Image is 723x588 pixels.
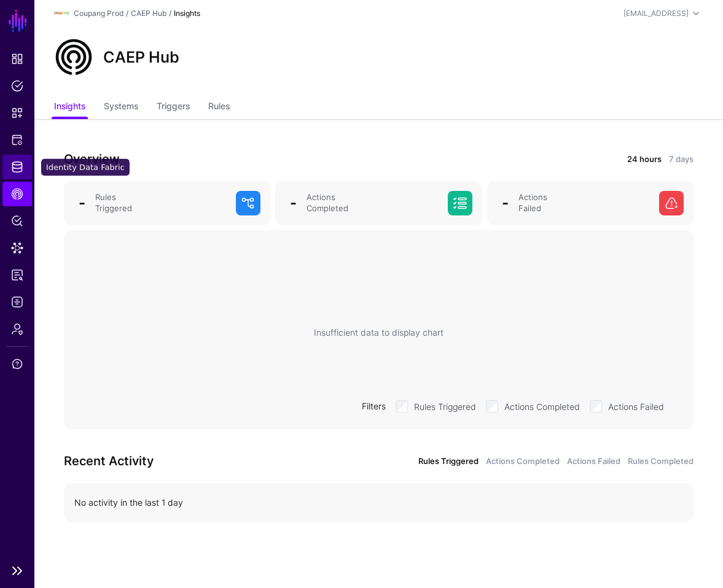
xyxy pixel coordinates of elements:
label: Actions Failed [608,398,664,413]
span: - [290,194,297,212]
div: / [123,8,131,19]
span: Data Lens [11,242,23,254]
label: Actions Completed [504,398,580,413]
span: Support [11,358,23,370]
a: 7 days [669,153,694,166]
a: Insights [54,96,85,119]
a: Rules [208,96,230,119]
div: Rules Triggered [90,192,231,214]
a: Identity Data Fabric [2,155,32,179]
a: Rules Triggered [418,455,479,468]
a: Rules Completed [628,455,694,468]
a: Actions Failed [567,455,620,468]
div: Actions Failed [514,192,654,214]
span: Policies [11,80,23,92]
h3: Overview [64,149,371,169]
a: Dashboard [2,47,32,71]
span: Dashboard [11,53,23,65]
a: Actions Completed [486,455,560,468]
span: Logs [11,296,23,308]
div: [EMAIL_ADDRESS] [623,8,689,19]
a: CAEP Hub [131,9,166,18]
h3: Recent Activity [64,451,371,471]
a: Snippets [2,101,32,125]
span: Identity Data Fabric [11,161,23,173]
div: Insufficient data to display chart [314,325,444,338]
a: Access Reporting [2,263,32,287]
a: Triggers [157,96,190,119]
span: Snippets [11,107,23,119]
a: Policies [2,74,32,98]
div: Identity Data Fabric [41,159,130,176]
a: SGNL [7,7,28,34]
a: CAEP Hub [2,182,32,206]
img: svg+xml;base64,PHN2ZyBpZD0iTG9nbyIgeG1sbnM9Imh0dHA6Ly93d3cudzMub3JnLzIwMDAvc3ZnIiB3aWR0aD0iMTIxLj... [54,6,69,21]
a: Policy Lens [2,209,32,233]
span: Access Reporting [11,269,23,281]
label: Rules Triggered [414,398,476,413]
a: Systems [104,96,138,119]
a: Admin [2,317,32,341]
span: - [79,194,85,212]
div: No activity in the last 1 day [74,496,682,509]
div: Filters [357,400,391,412]
h2: CAEP Hub [103,48,179,66]
a: Logs [2,290,32,314]
span: CAEP Hub [11,188,23,200]
span: Admin [11,323,23,335]
span: Protected Systems [11,134,23,146]
div: Actions Completed [302,192,442,214]
span: Policy Lens [11,215,23,227]
span: - [502,194,509,212]
strong: Insights [174,9,200,18]
div: / [166,8,174,19]
a: Protected Systems [2,128,32,152]
a: 24 hours [627,153,662,166]
a: Data Lens [2,236,32,260]
a: Coupang Prod [74,9,123,18]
